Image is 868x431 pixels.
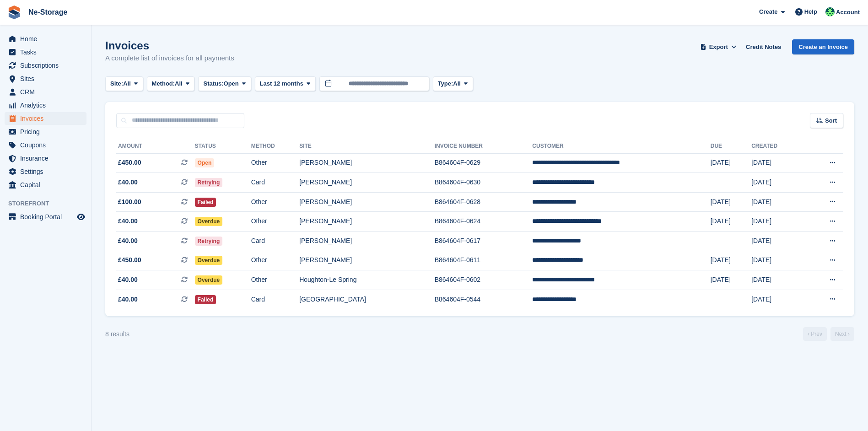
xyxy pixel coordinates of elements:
[25,5,71,20] a: Ne-Storage
[836,8,860,17] span: Account
[152,79,175,88] span: Method:
[5,210,86,223] a: menu
[5,125,86,138] a: menu
[5,59,86,72] a: menu
[118,178,138,187] span: £40.00
[435,232,533,251] td: B864604F-0617
[299,232,435,251] td: [PERSON_NAME]
[435,173,533,193] td: B864604F-0630
[751,270,804,290] td: [DATE]
[751,139,804,154] th: Created
[195,237,223,246] span: Retrying
[792,39,854,54] a: Create an Invoice
[195,275,223,285] span: Overdue
[224,79,239,88] span: Open
[20,210,75,223] span: Booking Portal
[20,32,75,45] span: Home
[20,86,75,98] span: CRM
[118,236,138,246] span: £40.00
[195,295,216,304] span: Failed
[5,112,86,125] a: menu
[105,39,234,52] h1: Invoices
[251,139,299,154] th: Method
[5,139,86,151] a: menu
[435,270,533,290] td: B864604F-0602
[751,251,804,270] td: [DATE]
[203,79,223,88] span: Status:
[251,212,299,232] td: Other
[711,192,751,212] td: [DATE]
[251,153,299,173] td: Other
[75,211,86,222] a: Preview store
[251,270,299,290] td: Other
[711,212,751,232] td: [DATE]
[7,5,21,19] img: stora-icon-8386f47178a22dfd0bd8f6a31ec36ba5ce8667c1dd55bd0f319d3a0aa187defe.svg
[438,79,453,88] span: Type:
[803,327,827,341] a: Previous
[709,43,728,52] span: Export
[251,251,299,270] td: Other
[435,153,533,173] td: B864604F-0629
[195,139,251,154] th: Status
[825,7,835,16] img: Jay Johal
[825,116,837,125] span: Sort
[260,79,303,88] span: Last 12 months
[698,39,739,54] button: Export
[20,125,75,138] span: Pricing
[195,198,216,207] span: Failed
[299,270,435,290] td: Houghton-Le Spring
[8,199,91,208] span: Storefront
[711,139,751,154] th: Due
[118,197,141,207] span: £100.00
[105,329,129,339] div: 8 results
[5,152,86,165] a: menu
[751,173,804,193] td: [DATE]
[195,217,223,226] span: Overdue
[759,7,777,16] span: Create
[435,139,533,154] th: Invoice Number
[751,212,804,232] td: [DATE]
[711,251,751,270] td: [DATE]
[105,76,143,92] button: Site: All
[5,178,86,191] a: menu
[195,158,215,167] span: Open
[299,153,435,173] td: [PERSON_NAME]
[255,76,316,92] button: Last 12 months
[118,255,141,265] span: £450.00
[742,39,785,54] a: Credit Notes
[116,139,195,154] th: Amount
[118,295,138,304] span: £40.00
[251,290,299,309] td: Card
[299,192,435,212] td: [PERSON_NAME]
[830,327,854,341] a: Next
[20,72,75,85] span: Sites
[251,232,299,251] td: Card
[175,79,183,88] span: All
[20,139,75,151] span: Coupons
[751,192,804,212] td: [DATE]
[251,192,299,212] td: Other
[299,290,435,309] td: [GEOGRAPHIC_DATA]
[299,139,435,154] th: Site
[195,178,223,187] span: Retrying
[5,86,86,98] a: menu
[118,275,138,285] span: £40.00
[711,270,751,290] td: [DATE]
[5,165,86,178] a: menu
[751,232,804,251] td: [DATE]
[433,76,473,92] button: Type: All
[198,76,251,92] button: Status: Open
[801,327,856,341] nav: Page
[20,46,75,59] span: Tasks
[751,290,804,309] td: [DATE]
[299,251,435,270] td: [PERSON_NAME]
[299,212,435,232] td: [PERSON_NAME]
[20,112,75,125] span: Invoices
[5,46,86,59] a: menu
[804,7,817,16] span: Help
[251,173,299,193] td: Card
[5,99,86,112] a: menu
[5,72,86,85] a: menu
[532,139,710,154] th: Customer
[435,290,533,309] td: B864604F-0544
